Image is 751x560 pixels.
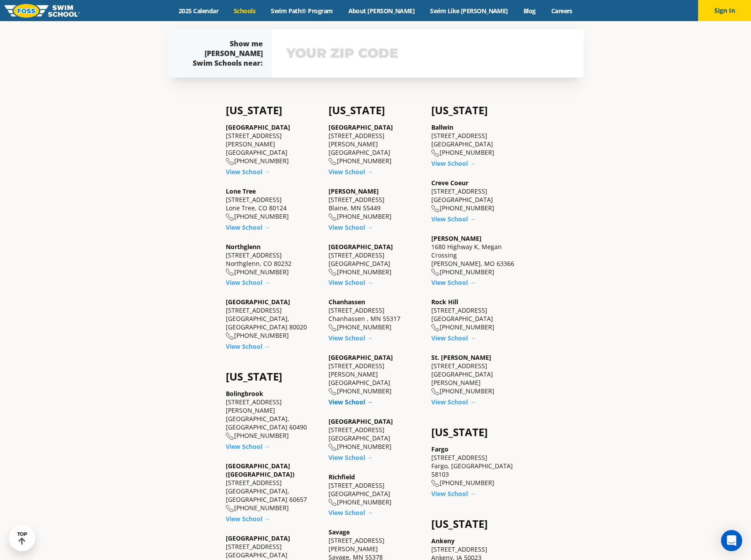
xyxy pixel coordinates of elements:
[226,515,270,523] a: View School →
[431,278,476,287] a: View School →
[329,298,422,332] div: [STREET_ADDRESS] Chanhassen , MN 55317 [PHONE_NUMBER]
[431,388,440,396] img: location-phone-o-icon.svg
[329,123,393,131] a: [GEOGRAPHIC_DATA]
[329,453,373,462] a: View School →
[226,342,270,351] a: View School →
[329,298,365,306] a: Chanhassen
[226,389,320,440] div: [STREET_ADDRESS][PERSON_NAME] [GEOGRAPHIC_DATA], [GEOGRAPHIC_DATA] 60490 [PHONE_NUMBER]
[431,298,525,332] div: [STREET_ADDRESS] [GEOGRAPHIC_DATA] [PHONE_NUMBER]
[431,149,440,157] img: location-phone-o-icon.svg
[431,426,525,438] h4: [US_STATE]
[329,473,355,481] a: Richfield
[431,445,525,487] div: [STREET_ADDRESS] Fargo, [GEOGRAPHIC_DATA] 58103 [PHONE_NUMBER]
[226,158,234,165] img: location-phone-o-icon.svg
[226,389,263,398] a: Bolingbrook
[329,417,422,451] div: [STREET_ADDRESS] [GEOGRAPHIC_DATA] [PHONE_NUMBER]
[226,243,320,276] div: [STREET_ADDRESS] Northglenn, CO 80232 [PHONE_NUMBER]
[226,213,234,221] img: location-phone-o-icon.svg
[329,123,422,165] div: [STREET_ADDRESS][PERSON_NAME] [GEOGRAPHIC_DATA] [PHONE_NUMBER]
[329,473,422,507] div: [STREET_ADDRESS] [GEOGRAPHIC_DATA] [PHONE_NUMBER]
[329,353,393,362] a: [GEOGRAPHIC_DATA]
[431,123,453,131] a: Ballwin
[226,332,234,340] img: location-phone-o-icon.svg
[329,187,379,195] a: [PERSON_NAME]
[543,7,580,15] a: Careers
[226,298,290,306] a: [GEOGRAPHIC_DATA]
[226,104,320,116] h4: [US_STATE]
[329,324,337,332] img: location-phone-o-icon.svg
[329,444,337,451] img: location-phone-o-icon.svg
[431,518,525,530] h4: [US_STATE]
[329,278,373,287] a: View School →
[284,41,572,66] input: YOUR ZIP CODE
[226,505,234,512] img: location-phone-o-icon.svg
[431,298,458,306] a: Rock Hill
[329,213,337,221] img: location-phone-o-icon.svg
[329,187,422,221] div: [STREET_ADDRESS] Blaine, MN 55449 [PHONE_NUMBER]
[329,243,393,251] a: [GEOGRAPHIC_DATA]
[431,215,476,223] a: View School →
[329,499,337,506] img: location-phone-o-icon.svg
[431,353,525,396] div: [STREET_ADDRESS] [GEOGRAPHIC_DATA][PERSON_NAME] [PHONE_NUMBER]
[431,269,440,276] img: location-phone-o-icon.svg
[431,205,440,213] img: location-phone-o-icon.svg
[4,4,80,18] img: FOSS Swim School Logo
[185,39,263,68] div: Show me [PERSON_NAME] Swim Schools near:
[17,531,27,545] div: TOP
[171,7,226,15] a: 2025 Calendar
[431,445,448,453] a: Fargo
[431,234,482,243] a: [PERSON_NAME]
[431,324,440,332] img: location-phone-o-icon.svg
[226,442,270,451] a: View School →
[431,353,491,362] a: St. [PERSON_NAME]
[329,104,422,116] h4: [US_STATE]
[431,480,440,487] img: location-phone-o-icon.svg
[226,462,320,512] div: [STREET_ADDRESS] [GEOGRAPHIC_DATA], [GEOGRAPHIC_DATA] 60657 [PHONE_NUMBER]
[226,534,290,542] a: [GEOGRAPHIC_DATA]
[431,398,476,406] a: View School →
[329,269,337,276] img: location-phone-o-icon.svg
[431,489,476,498] a: View School →
[329,334,373,342] a: View School →
[721,530,742,551] div: Open Intercom Messenger
[431,537,455,545] a: Ankeny
[329,168,373,176] a: View School →
[263,7,340,15] a: Swim Path® Program
[226,223,270,231] a: View School →
[329,398,373,406] a: View School →
[431,159,476,168] a: View School →
[226,269,234,276] img: location-phone-o-icon.svg
[226,370,320,383] h4: [US_STATE]
[431,179,525,213] div: [STREET_ADDRESS] [GEOGRAPHIC_DATA] [PHONE_NUMBER]
[431,179,468,187] a: Creve Coeur
[226,7,263,15] a: Schools
[226,123,290,131] a: [GEOGRAPHIC_DATA]
[431,334,476,342] a: View School →
[226,433,234,440] img: location-phone-o-icon.svg
[422,7,516,15] a: Swim Like [PERSON_NAME]
[329,158,337,165] img: location-phone-o-icon.svg
[431,104,525,116] h4: [US_STATE]
[226,298,320,340] div: [STREET_ADDRESS] [GEOGRAPHIC_DATA], [GEOGRAPHIC_DATA] 80020 [PHONE_NUMBER]
[226,187,320,221] div: [STREET_ADDRESS] Lone Tree, CO 80124 [PHONE_NUMBER]
[431,234,525,276] div: 1680 Highway K, Megan Crossing [PERSON_NAME], MO 63366 [PHONE_NUMBER]
[226,187,256,195] a: Lone Tree
[226,243,261,251] a: Northglenn
[431,123,525,157] div: [STREET_ADDRESS] [GEOGRAPHIC_DATA] [PHONE_NUMBER]
[329,353,422,396] div: [STREET_ADDRESS][PERSON_NAME] [GEOGRAPHIC_DATA] [PHONE_NUMBER]
[226,462,295,478] a: [GEOGRAPHIC_DATA] ([GEOGRAPHIC_DATA])
[329,508,373,517] a: View School →
[226,168,270,176] a: View School →
[329,528,350,536] a: Savage
[329,417,393,426] a: [GEOGRAPHIC_DATA]
[340,7,422,15] a: About [PERSON_NAME]
[226,278,270,287] a: View School →
[516,7,543,15] a: Blog
[329,388,337,396] img: location-phone-o-icon.svg
[329,243,422,276] div: [STREET_ADDRESS] [GEOGRAPHIC_DATA] [PHONE_NUMBER]
[329,223,373,231] a: View School →
[226,123,320,165] div: [STREET_ADDRESS][PERSON_NAME] [GEOGRAPHIC_DATA] [PHONE_NUMBER]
